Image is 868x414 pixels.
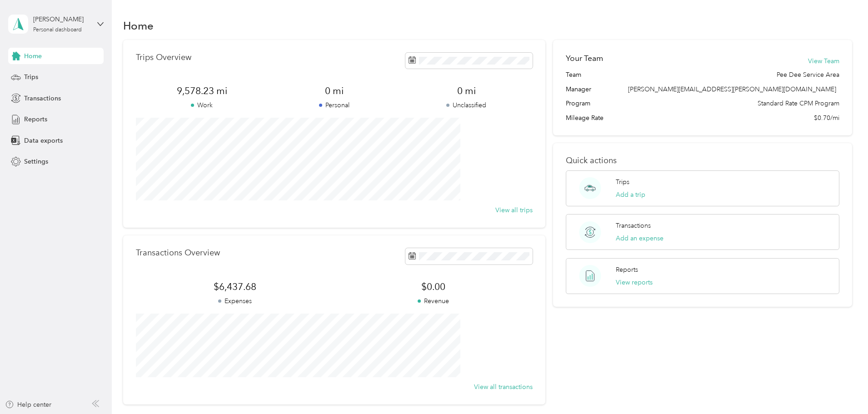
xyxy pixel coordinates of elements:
[566,53,603,64] h2: Your Team
[33,15,90,24] div: [PERSON_NAME]
[400,85,533,97] span: 0 mi
[136,296,334,306] p: Expenses
[817,363,868,414] iframe: Everlance-gr Chat Button Frame
[24,157,48,166] span: Settings
[136,280,334,293] span: $6,437.68
[808,56,839,66] button: View Team
[33,27,82,33] div: Personal dashboard
[24,115,47,124] span: Reports
[136,53,191,62] p: Trips Overview
[334,296,532,306] p: Revenue
[566,85,591,94] span: Manager
[616,177,629,187] p: Trips
[474,382,533,392] button: View all transactions
[24,136,63,145] span: Data exports
[136,100,268,110] p: Work
[495,205,533,215] button: View all trips
[777,70,839,80] span: Pee Dee Service Area
[566,99,590,108] span: Program
[616,190,645,200] button: Add a trip
[566,70,581,80] span: Team
[24,72,38,82] span: Trips
[136,248,220,258] p: Transactions Overview
[268,100,400,110] p: Personal
[616,234,663,243] button: Add an expense
[123,21,154,30] h1: Home
[628,85,836,93] span: [PERSON_NAME][EMAIL_ADDRESS][PERSON_NAME][DOMAIN_NAME]
[616,221,651,230] p: Transactions
[616,278,653,287] button: View reports
[334,280,532,293] span: $0.00
[616,265,638,274] p: Reports
[566,156,839,165] p: Quick actions
[814,113,839,123] span: $0.70/mi
[758,99,839,108] span: Standard Rate CPM Program
[136,85,268,97] span: 9,578.23 mi
[5,400,51,409] button: Help center
[24,51,42,61] span: Home
[566,113,604,123] span: Mileage Rate
[24,94,61,103] span: Transactions
[400,100,533,110] p: Unclassified
[268,85,400,97] span: 0 mi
